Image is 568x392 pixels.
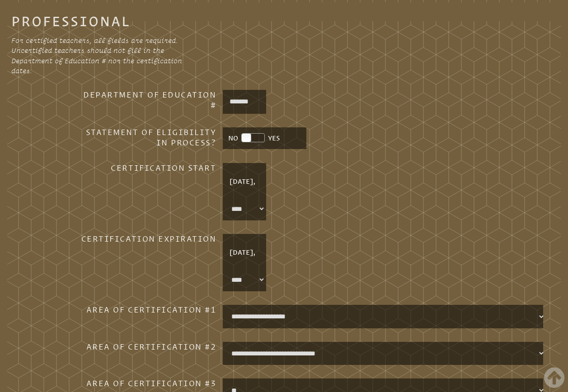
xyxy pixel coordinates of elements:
p: [DATE], [225,172,265,192]
li: YES [265,133,280,144]
h3: Area of Certification #3 [80,378,216,389]
h3: Certification Expiration [80,234,216,244]
h3: Certification Start [80,163,216,173]
p: [DATE], [225,243,265,263]
h3: Area of Certification #2 [80,342,216,352]
li: NO [228,133,241,144]
h3: Area of Certification #1 [80,305,216,315]
h3: Department of Education # [80,90,216,110]
h3: Statement of Eligibility in process? [80,127,216,148]
p: For certified teachers, all fields are required. Uncertified teachers should not fill in the Depa... [11,36,185,76]
legend: Professional [11,16,131,27]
